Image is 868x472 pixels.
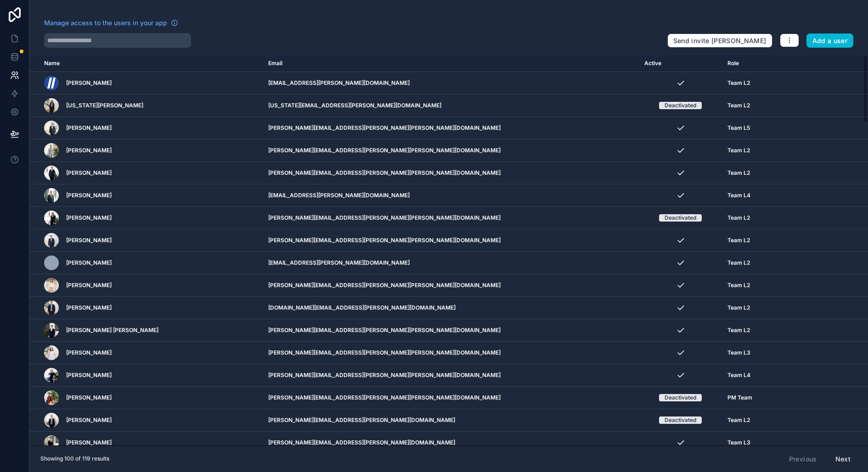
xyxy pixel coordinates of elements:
th: Name [29,55,263,72]
span: Team L4 [727,192,750,199]
span: [US_STATE][PERSON_NAME] [66,102,143,109]
td: [PERSON_NAME][EMAIL_ADDRESS][PERSON_NAME][DOMAIN_NAME] [263,409,639,432]
span: Team L3 [727,349,750,356]
a: Manage access to the users in your app [44,18,178,28]
button: Send invite [PERSON_NAME] [667,33,772,48]
td: [DOMAIN_NAME][EMAIL_ADDRESS][PERSON_NAME][DOMAIN_NAME] [263,297,639,319]
span: Team L2 [727,416,750,424]
span: Team L2 [727,147,750,154]
div: scrollable content [29,55,868,445]
td: [PERSON_NAME][EMAIL_ADDRESS][PERSON_NAME][PERSON_NAME][DOMAIN_NAME] [263,229,639,252]
span: [PERSON_NAME] [66,349,112,356]
span: [PERSON_NAME] [66,416,112,424]
span: Team L2 [727,327,750,334]
td: [EMAIL_ADDRESS][PERSON_NAME][DOMAIN_NAME] [263,252,639,274]
span: Team L3 [727,439,750,446]
td: [US_STATE][EMAIL_ADDRESS][PERSON_NAME][DOMAIN_NAME] [263,94,639,117]
td: [EMAIL_ADDRESS][PERSON_NAME][DOMAIN_NAME] [263,72,639,94]
span: Team L5 [727,124,750,132]
span: [PERSON_NAME] [66,79,112,87]
td: [EMAIL_ADDRESS][PERSON_NAME][DOMAIN_NAME] [263,184,639,207]
span: PM Team [727,394,752,401]
span: Team L2 [727,214,750,222]
span: [PERSON_NAME] [66,147,112,154]
th: Role [722,55,837,72]
td: [PERSON_NAME][EMAIL_ADDRESS][PERSON_NAME][PERSON_NAME][DOMAIN_NAME] [263,117,639,139]
span: Team L2 [727,282,750,289]
td: [PERSON_NAME][EMAIL_ADDRESS][PERSON_NAME][PERSON_NAME][DOMAIN_NAME] [263,274,639,297]
span: Team L2 [727,79,750,87]
th: Active [639,55,722,72]
td: [PERSON_NAME][EMAIL_ADDRESS][PERSON_NAME][PERSON_NAME][DOMAIN_NAME] [263,139,639,162]
span: Team L2 [727,304,750,311]
span: [PERSON_NAME] [66,169,112,177]
span: Team L2 [727,169,750,177]
span: [PERSON_NAME] [66,237,112,244]
td: [PERSON_NAME][EMAIL_ADDRESS][PERSON_NAME][PERSON_NAME][DOMAIN_NAME] [263,162,639,184]
span: [PERSON_NAME] [66,439,112,446]
span: [PERSON_NAME] [PERSON_NAME] [66,327,158,334]
td: [PERSON_NAME][EMAIL_ADDRESS][PERSON_NAME][PERSON_NAME][DOMAIN_NAME] [263,342,639,364]
span: Team L4 [727,372,750,379]
button: Next [829,451,857,467]
span: [PERSON_NAME] [66,124,112,132]
span: Team L2 [727,259,750,267]
span: Showing 100 of 119 results [40,455,109,462]
div: Deactivated [665,416,696,424]
div: Deactivated [665,394,696,401]
td: [PERSON_NAME][EMAIL_ADDRESS][PERSON_NAME][PERSON_NAME][DOMAIN_NAME] [263,207,639,229]
th: Email [263,55,639,72]
span: [PERSON_NAME] [66,192,112,199]
td: [PERSON_NAME][EMAIL_ADDRESS][PERSON_NAME][PERSON_NAME][DOMAIN_NAME] [263,364,639,387]
td: [PERSON_NAME][EMAIL_ADDRESS][PERSON_NAME][PERSON_NAME][DOMAIN_NAME] [263,387,639,409]
span: [PERSON_NAME] [66,304,112,311]
span: [PERSON_NAME] [66,214,112,222]
td: [PERSON_NAME][EMAIL_ADDRESS][PERSON_NAME][PERSON_NAME][DOMAIN_NAME] [263,319,639,342]
button: Add a user [806,33,854,48]
span: [PERSON_NAME] [66,282,112,289]
div: Deactivated [665,214,696,222]
div: Deactivated [665,102,696,109]
span: Manage access to the users in your app [44,18,167,28]
span: [PERSON_NAME] [66,372,112,379]
span: Team L2 [727,102,750,109]
span: [PERSON_NAME] [66,259,112,267]
td: [PERSON_NAME][EMAIL_ADDRESS][PERSON_NAME][DOMAIN_NAME] [263,432,639,454]
span: Team L2 [727,237,750,244]
span: [PERSON_NAME] [66,394,112,401]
